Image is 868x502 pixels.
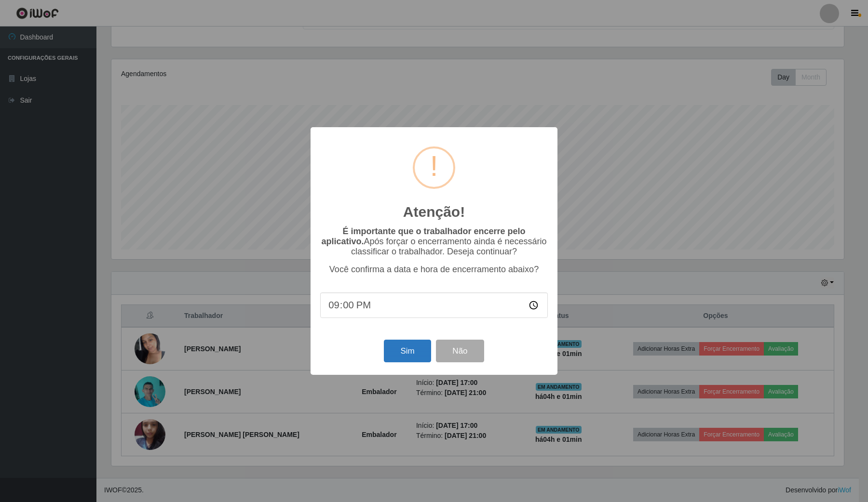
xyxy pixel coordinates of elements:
p: Após forçar o encerramento ainda é necessário classificar o trabalhador. Deseja continuar? [320,226,548,257]
p: Você confirma a data e hora de encerramento abaixo? [320,264,548,275]
h2: Atenção! [403,203,465,221]
button: Não [436,340,484,362]
b: É importante que o trabalhador encerre pelo aplicativo. [321,226,525,246]
button: Sim [384,340,431,362]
